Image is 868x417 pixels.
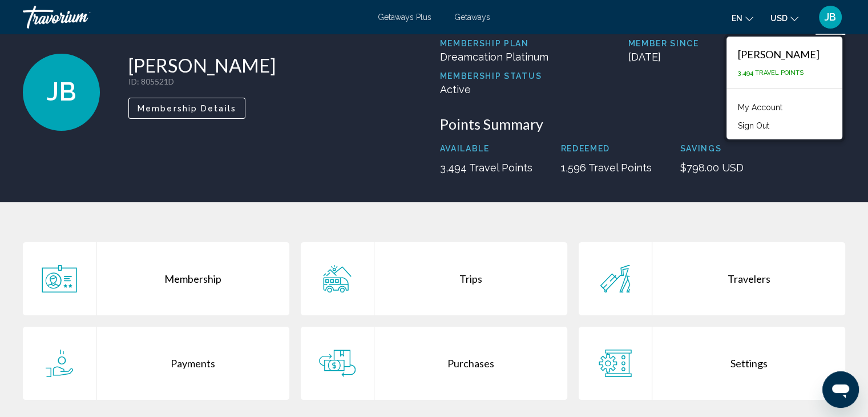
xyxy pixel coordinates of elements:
[301,242,567,315] a: Trips
[738,48,819,61] div: [PERSON_NAME]
[440,71,548,81] p: Membership Status
[440,144,532,153] p: Available
[825,11,836,23] span: JB
[440,39,548,48] p: Membership Plan
[732,118,775,133] button: Sign Out
[440,51,548,63] p: Dreamcation Platinum
[680,162,744,174] p: $798.00 USD
[454,13,490,22] a: Getaways
[732,14,742,23] span: en
[47,77,76,107] span: JB
[96,242,289,315] div: Membership
[579,327,845,400] a: Settings
[579,242,845,315] a: Travelers
[138,104,236,113] span: Membership Details
[128,77,276,86] p: : 805521D
[440,115,846,133] h3: Points Summary
[738,69,804,77] span: 3,494 Travel Points
[561,162,652,174] p: 1,596 Travel Points
[732,100,788,115] a: My Account
[374,327,567,400] div: Purchases
[378,13,431,22] a: Getaways Plus
[96,327,289,400] div: Payments
[23,6,366,29] a: Travorium
[822,371,859,408] iframe: Button to launch messaging window
[770,14,788,23] span: USD
[301,327,567,400] a: Purchases
[732,10,753,26] button: Change language
[628,51,846,63] p: [DATE]
[652,242,845,315] div: Travelers
[652,327,845,400] div: Settings
[628,39,846,48] p: Member Since
[770,10,798,26] button: Change currency
[374,242,567,315] div: Trips
[128,98,245,119] button: Membership Details
[128,77,137,86] span: ID
[440,162,532,174] p: 3,494 Travel Points
[128,101,245,113] a: Membership Details
[680,144,744,153] p: Savings
[23,242,289,315] a: Membership
[561,144,652,153] p: Redeemed
[23,327,289,400] a: Payments
[815,5,845,29] button: User Menu
[440,83,548,95] p: Active
[128,54,276,77] h1: [PERSON_NAME]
